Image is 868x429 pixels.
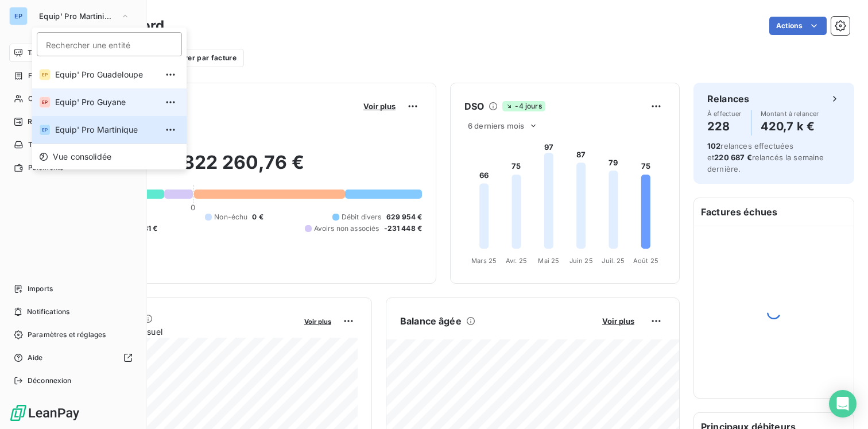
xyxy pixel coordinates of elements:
span: relances effectuées et relancés la semaine dernière. [707,141,824,173]
span: Imports [28,284,53,294]
button: Actions [769,17,827,35]
input: placeholder [37,32,182,56]
tspan: Juil. 25 [602,257,625,265]
span: Voir plus [602,316,634,326]
button: Filtrer par facture [150,49,244,67]
h6: Relances [707,92,749,106]
span: Chiffre d'affaires mensuel [65,326,296,338]
img: Logo LeanPay [9,404,80,422]
span: Relances [28,117,58,127]
span: À effectuer [707,110,742,117]
span: 220 687 € [714,153,751,162]
a: +99Relances [9,113,137,131]
span: Paiements [28,163,63,173]
button: Voir plus [599,316,638,326]
span: Vue consolidée [53,151,111,163]
tspan: Mai 25 [538,257,559,265]
a: Paramètres et réglages [9,326,137,344]
button: Voir plus [301,316,335,326]
span: 0 [191,203,195,212]
span: Aide [28,353,43,363]
a: 21Tâches [9,136,137,154]
button: Voir plus [360,101,399,111]
tspan: Juin 25 [569,257,593,265]
a: Clients [9,90,137,108]
tspan: Août 25 [633,257,658,265]
span: Montant à relancer [761,110,819,117]
h4: 228 [707,117,742,136]
h6: Factures échues [694,198,854,226]
tspan: Avr. 25 [506,257,527,265]
a: Aide [9,349,137,367]
a: Tableau de bord [9,44,137,62]
span: Voir plus [304,318,331,326]
span: 629 954 € [386,212,422,222]
span: Déconnexion [28,376,72,386]
tspan: Mars 25 [471,257,497,265]
span: Equip' Pro Guyane [55,96,157,108]
span: Clients [28,94,51,104]
span: Non-échu [214,212,247,222]
div: Open Intercom Messenger [829,390,857,418]
span: Equip' Pro Martinique [39,11,116,21]
a: Paiements [9,159,137,177]
span: 6 derniers mois [468,121,524,130]
div: EP [39,69,51,80]
span: 0 € [252,212,263,222]
div: EP [39,124,51,136]
span: Paramètres et réglages [28,330,106,340]
span: Tâches [28,140,52,150]
h6: DSO [464,99,484,113]
div: EP [9,7,28,25]
span: -4 jours [502,101,545,111]
span: Factures [28,71,57,81]
span: Avoirs non associés [314,223,379,234]
span: -231 448 € [384,223,423,234]
span: Débit divers [342,212,382,222]
span: Voir plus [363,102,396,111]
h4: 420,7 k € [761,117,819,136]
div: EP [39,96,51,108]
a: Imports [9,280,137,298]
a: Factures [9,67,137,85]
span: Notifications [27,307,69,317]
span: Equip' Pro Guadeloupe [55,69,157,80]
h6: Balance âgée [400,314,462,328]
span: Tableau de bord [28,48,81,58]
h2: 822 260,76 € [65,151,422,185]
span: Equip' Pro Martinique [55,124,157,136]
span: 102 [707,141,720,150]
